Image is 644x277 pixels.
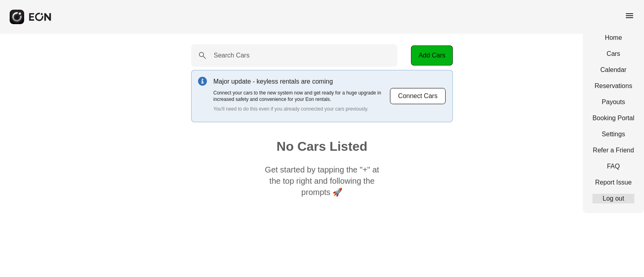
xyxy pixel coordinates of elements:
[592,97,634,107] a: Payouts
[592,129,634,139] a: Settings
[277,142,367,151] h1: No Cars Listed
[592,113,634,123] a: Booking Portal
[213,77,390,86] p: Major update - keyless rentals are coming
[213,106,390,112] p: You'll need to do this even if you already connected your cars previously.
[592,162,634,171] a: FAQ
[592,33,634,43] a: Home
[625,11,634,21] span: menu
[411,45,453,66] button: Add Cars
[592,49,634,59] a: Cars
[214,51,250,60] label: Search Cars
[592,146,634,155] a: Refer a Friend
[592,194,634,203] a: Log out
[262,164,382,198] p: Get started by tapping the "+" at the top right and following the prompts 🚀
[213,90,390,103] p: Connect your cars to the new system now and get ready for a huge upgrade in increased safety and ...
[592,178,634,187] a: Report Issue
[390,88,446,105] button: Connect Cars
[592,81,634,91] a: Reservations
[592,65,634,75] a: Calendar
[198,77,207,86] img: info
